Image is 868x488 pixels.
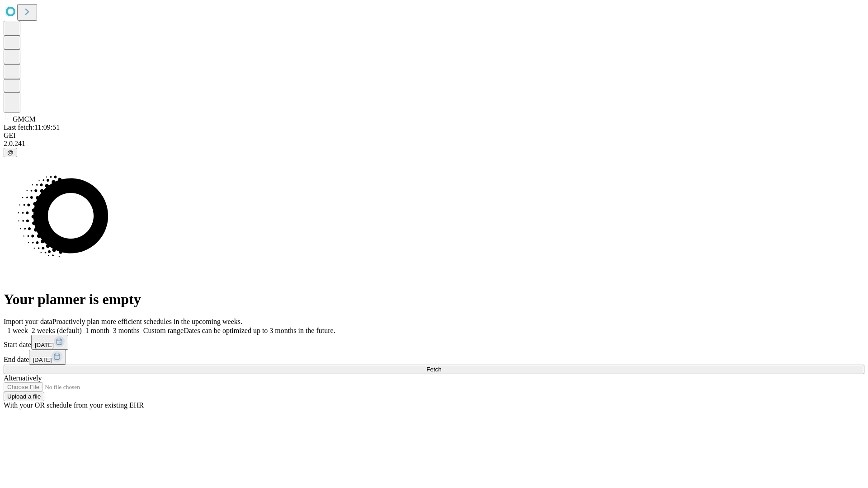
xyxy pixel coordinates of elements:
[4,131,864,140] div: GEI
[52,318,242,325] span: Proactively plan more efficient schedules in the upcoming weeks.
[426,366,441,373] span: Fetch
[7,149,14,156] span: @
[33,357,52,363] span: [DATE]
[4,350,864,365] div: End date
[4,392,44,401] button: Upload a file
[13,115,36,123] span: GMCM
[4,140,864,148] div: 2.0.241
[35,342,54,348] span: [DATE]
[4,335,864,350] div: Start date
[4,123,60,131] span: Last fetch: 11:09:51
[113,327,140,334] span: 3 months
[29,350,66,365] button: [DATE]
[7,327,28,334] span: 1 week
[4,291,864,308] h1: Your planner is empty
[32,327,82,334] span: 2 weeks (default)
[85,327,109,334] span: 1 month
[4,148,17,157] button: @
[4,374,42,382] span: Alternatively
[31,335,68,350] button: [DATE]
[4,401,144,409] span: With your OR schedule from your existing EHR
[184,327,335,334] span: Dates can be optimized up to 3 months in the future.
[143,327,184,334] span: Custom range
[4,318,52,325] span: Import your data
[4,365,864,374] button: Fetch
